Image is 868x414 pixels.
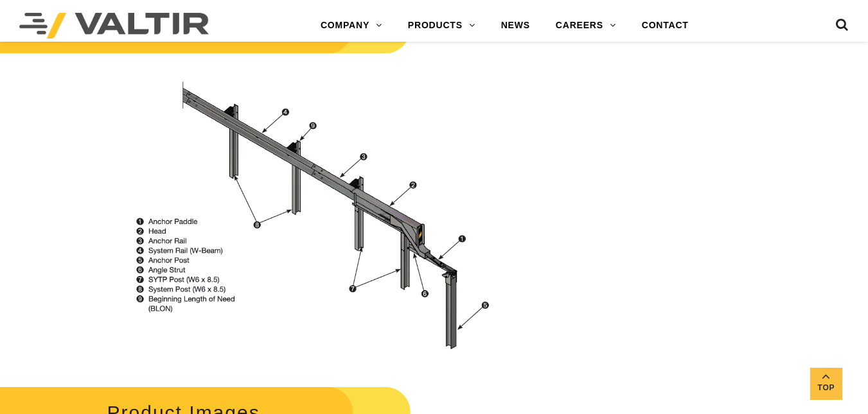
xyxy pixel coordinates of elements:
[308,13,395,39] a: COMPANY
[810,368,842,400] a: Top
[488,13,543,39] a: NEWS
[395,13,488,39] a: PRODUCTS
[629,13,702,39] a: CONTACT
[19,13,209,39] img: Valtir
[810,381,842,395] span: Top
[543,13,629,39] a: CAREERS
